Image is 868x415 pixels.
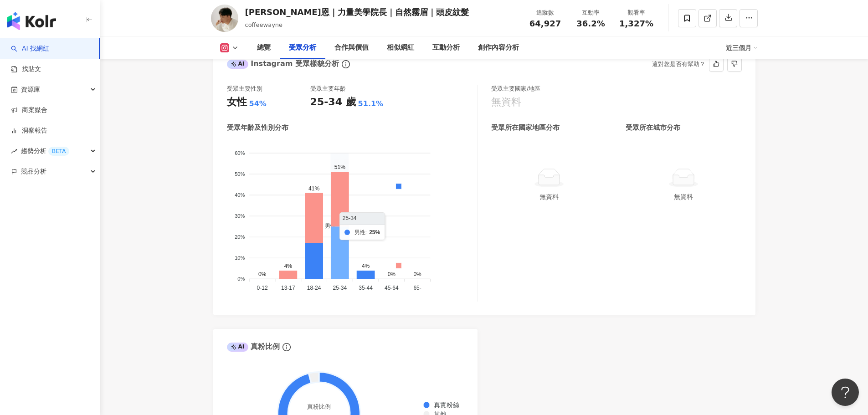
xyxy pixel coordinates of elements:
[21,161,46,182] span: 競品分析
[574,8,608,17] div: 互動率
[235,171,245,176] tspan: 50%
[227,343,249,352] div: AI
[528,8,563,17] div: 追蹤數
[235,234,245,240] tspan: 20%
[227,342,280,352] div: 真粉比例
[340,59,351,70] span: info-circle
[249,99,267,109] div: 54%
[491,95,521,109] div: 無資料
[11,106,47,115] a: 商案媒合
[11,44,49,53] a: searchAI 找網紅
[257,42,271,53] div: 總覽
[619,19,653,28] span: 1,327%
[227,123,288,133] div: 受眾年齡及性別分布
[237,276,245,282] tspan: 0%
[289,42,316,53] div: 受眾分析
[307,285,321,291] tspan: 18-24
[629,192,738,202] div: 無資料
[11,148,17,154] span: rise
[235,192,245,197] tspan: 40%
[227,85,262,93] div: 受眾主要性別
[529,19,561,28] span: 64,927
[21,141,69,161] span: 趨勢分析
[652,57,705,71] div: 這對您是否有幫助？
[227,95,247,109] div: 女性
[731,61,738,67] span: dislike
[334,42,369,53] div: 合作與價值
[235,150,245,155] tspan: 60%
[310,85,346,93] div: 受眾主要年齡
[318,223,336,229] span: 男性
[387,42,414,53] div: 相似網紅
[626,123,680,133] div: 受眾所在城市分布
[491,85,540,93] div: 受眾主要國家/地區
[491,123,560,133] div: 受眾所在國家地區分布
[7,12,56,30] img: logo
[11,126,47,135] a: 洞察報告
[385,285,399,291] tspan: 45-64
[432,42,460,53] div: 互動分析
[832,379,859,406] iframe: Help Scout Beacon - Open
[257,285,267,291] tspan: 0-12
[235,213,245,218] tspan: 30%
[619,8,654,17] div: 觀看率
[245,6,469,18] div: [PERSON_NAME]恩｜力量美學院長｜自然霧眉｜頭皮紋髮
[227,59,339,69] div: Instagram 受眾樣貌分析
[281,342,292,353] span: info-circle
[576,19,605,28] span: 36.2%
[310,95,356,109] div: 25-34 歲
[11,65,41,74] a: 找貼文
[21,79,40,100] span: 資源庫
[333,285,347,291] tspan: 25-34
[281,285,295,291] tspan: 13-17
[413,285,421,291] tspan: 65-
[48,147,69,156] div: BETA
[211,5,238,32] img: KOL Avatar
[358,99,384,109] div: 51.1%
[726,41,758,55] div: 近三個月
[245,21,286,28] span: coffeewayne_
[235,255,245,261] tspan: 10%
[495,192,604,202] div: 無資料
[713,61,719,67] span: like
[478,42,519,53] div: 創作內容分析
[227,60,249,69] div: AI
[427,401,459,409] span: 真實粉絲
[359,285,373,291] tspan: 35-44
